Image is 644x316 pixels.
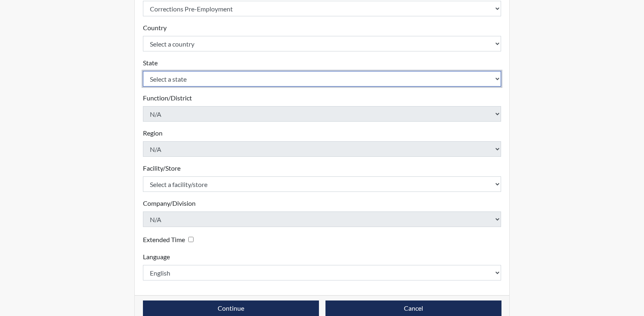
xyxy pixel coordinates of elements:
[143,23,167,33] label: Country
[143,300,319,316] button: Continue
[143,252,170,262] label: Language
[143,234,197,245] div: Checking this box will provide the interviewee with an accomodation of extra time to answer each ...
[143,198,196,208] label: Company/Division
[325,300,501,316] button: Cancel
[143,58,158,68] label: State
[143,128,163,138] label: Region
[143,163,180,173] label: Facility/Store
[143,93,192,103] label: Function/District
[143,235,185,245] label: Extended Time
